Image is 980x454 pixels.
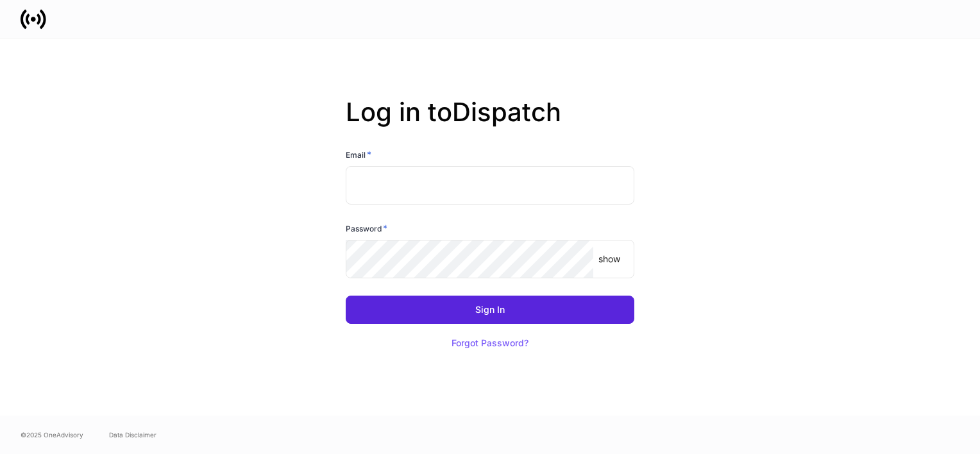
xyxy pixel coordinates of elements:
[598,253,620,265] p: show
[109,430,156,440] a: Data Disclaimer
[435,329,545,357] button: Forgot Password?
[475,305,505,314] div: Sign In
[452,339,528,348] div: Forgot Password?
[346,97,634,148] h2: Log in to Dispatch
[346,222,387,235] h6: Password
[21,430,83,440] span: © 2025 OneAdvisory
[346,296,634,324] button: Sign In
[346,148,371,161] h6: Email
